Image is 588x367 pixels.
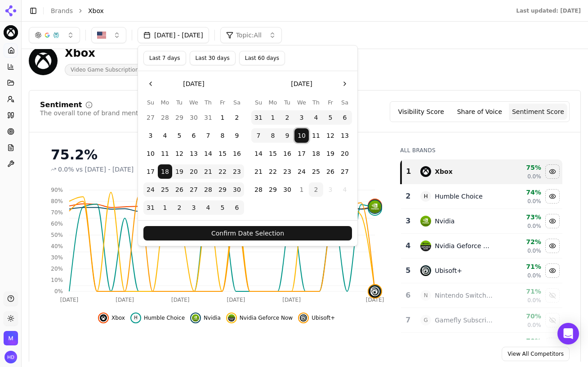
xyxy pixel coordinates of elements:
[309,164,323,179] button: Thursday, September 25th, 2025
[500,188,541,197] div: 74%
[51,277,63,283] tspan: 10%
[143,146,158,161] button: Sunday, August 10th, 2025
[312,314,335,322] span: Ubisoft+
[309,182,323,197] button: Today, Thursday, October 2nd, 2025
[215,164,230,179] button: Friday, August 22nd, 2025, selected
[88,6,104,15] span: Xbox
[4,331,18,345] button: Open organization switcher
[338,128,352,143] button: Saturday, September 13th, 2025
[338,77,352,91] button: Go to the Next Month
[309,98,323,107] th: Thursday
[172,110,187,125] button: Tuesday, July 29th, 2025
[251,98,266,107] th: Sunday
[4,351,17,363] button: Open user button
[405,216,411,227] div: 3
[266,182,280,197] button: Monday, September 29th, 2025
[4,25,18,40] button: Current brand: Xbox
[401,258,562,283] tr: 5ubisoft+Ubisoft+71%0.0%Hide ubisoft+ data
[158,200,172,215] button: Monday, September 1st, 2025, selected
[435,241,493,250] div: Nvidia Geforce Now
[280,110,294,125] button: Tuesday, September 2nd, 2025, selected
[420,216,431,227] img: nvidia
[500,262,541,271] div: 71%
[516,7,581,14] div: Last updated: [DATE]
[143,164,158,179] button: Sunday, August 17th, 2025
[172,128,187,143] button: Tuesday, August 5th, 2025
[143,51,186,65] button: Last 7 days
[230,98,244,107] th: Saturday
[435,192,482,201] div: Humble Choice
[240,314,293,322] span: Nvidia Geforce Now
[527,173,541,180] span: 0.0%
[266,98,280,107] th: Monday
[158,128,172,143] button: Monday, August 4th, 2025
[405,315,411,326] div: 7
[401,283,562,308] tr: 6NNintendo Switch Online + Expansion Pack71%0.0%Show nintendo switch online + expansion pack data
[97,31,106,40] img: United States
[323,110,338,125] button: Friday, September 5th, 2025, selected
[65,64,169,76] span: Video Game Subscription Services
[172,146,187,161] button: Tuesday, August 12th, 2025
[158,146,172,161] button: Monday, August 11th, 2025
[51,221,63,227] tspan: 60%
[266,110,280,125] button: Monday, September 1st, 2025, selected
[280,98,294,107] th: Tuesday
[230,164,244,179] button: Saturday, August 23rd, 2025, selected
[215,98,230,107] th: Friday
[158,164,172,179] button: Monday, August 18th, 2025, selected
[420,166,431,177] img: xbox
[405,290,411,301] div: 6
[51,254,63,261] tspan: 30%
[300,314,307,322] img: ubisoft+
[40,109,171,118] div: The overall tone of brand mentions by AI.
[405,191,411,202] div: 2
[192,314,199,322] img: nvidia
[239,51,285,65] button: Last 60 days
[51,232,63,238] tspan: 50%
[187,110,201,125] button: Wednesday, July 30th, 2025
[500,163,541,172] div: 75%
[450,104,509,120] button: Share of Voice
[230,182,244,197] button: Saturday, August 30th, 2025, selected
[236,31,262,40] span: Topic: All
[227,297,245,303] tspan: [DATE]
[100,314,107,322] img: xbox
[280,164,294,179] button: Tuesday, September 23rd, 2025
[215,182,230,197] button: Friday, August 29th, 2025, selected
[143,98,244,215] table: August 2025
[369,285,381,298] img: ubisoft+
[40,101,82,109] div: Sentiment
[405,166,411,177] div: 1
[143,226,352,240] button: Confirm Date Selection
[500,312,541,321] div: 70%
[51,266,63,272] tspan: 20%
[266,146,280,161] button: Monday, September 15th, 2025
[215,146,230,161] button: Friday, August 15th, 2025
[309,110,323,125] button: Thursday, September 4th, 2025, selected
[294,110,309,125] button: Wednesday, September 3rd, 2025, selected
[51,7,73,14] a: Brands
[401,308,562,333] tr: 7GGamefly Subscription70%0.0%Show gamefly subscription data
[401,333,562,358] tr: 70%Show playstation data
[143,98,158,107] th: Sunday
[4,331,18,345] img: M2E
[158,110,172,125] button: Monday, July 28th, 2025
[187,200,201,215] button: Wednesday, September 3rd, 2025, selected
[435,316,493,325] div: Gamefly Subscription
[392,104,450,120] button: Visibility Score
[527,272,541,279] span: 0.0%
[435,266,462,275] div: Ubisoft+
[309,128,323,143] button: Thursday, September 11th, 2025
[143,128,158,143] button: Sunday, August 3rd, 2025
[172,182,187,197] button: Tuesday, August 26th, 2025, selected
[251,182,266,197] button: Sunday, September 28th, 2025
[266,128,280,143] button: Monday, September 8th, 2025, selected
[187,146,201,161] button: Wednesday, August 13th, 2025
[230,146,244,161] button: Saturday, August 16th, 2025
[323,164,338,179] button: Friday, September 26th, 2025
[280,182,294,197] button: Tuesday, September 30th, 2025
[158,98,172,107] th: Monday
[435,217,454,226] div: Nvidia
[230,128,244,143] button: Saturday, August 9th, 2025
[187,128,201,143] button: Wednesday, August 6th, 2025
